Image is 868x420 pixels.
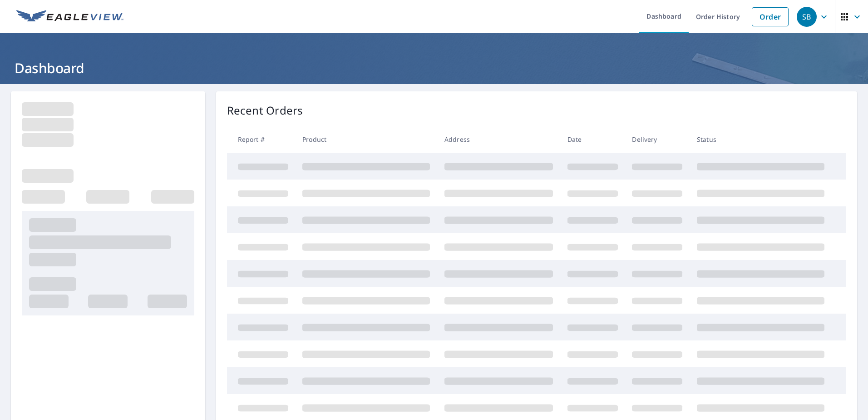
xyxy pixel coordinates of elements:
th: Report # [227,126,296,153]
th: Delivery [625,126,690,153]
th: Product [295,126,437,153]
th: Date [560,126,625,153]
th: Status [690,126,832,153]
th: Address [437,126,560,153]
a: Order [752,7,789,26]
div: SB [797,7,817,27]
p: Recent Orders [227,102,303,119]
h1: Dashboard [11,59,857,77]
img: EV Logo [16,10,123,24]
